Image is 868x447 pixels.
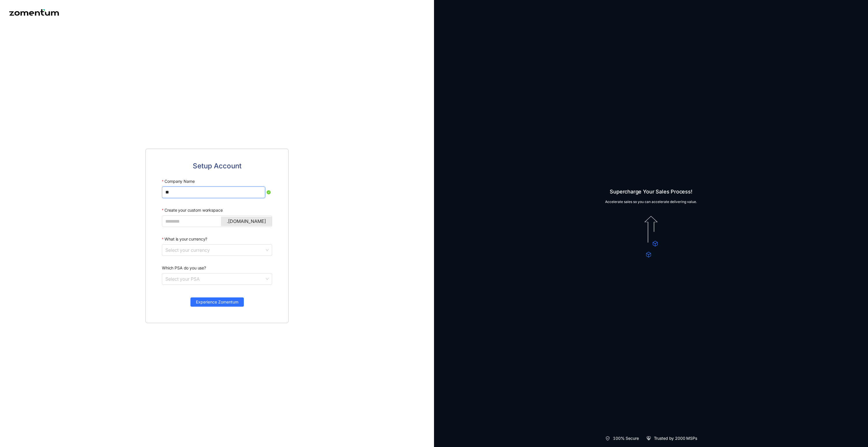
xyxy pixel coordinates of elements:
[196,299,238,305] span: Experience Zomentum
[193,161,242,172] span: Setup Account
[605,188,697,196] span: Supercharge Your Sales Process!
[221,217,272,226] div: .[DOMAIN_NAME]
[162,187,265,198] input: Company Name
[654,435,697,441] span: Trusted by 2000 MSPs
[605,199,697,204] span: Accelerate sales so you can accelerate delivering value.
[190,297,244,307] button: Experience Zomentum
[162,263,206,273] label: Which PSA do you use?
[162,205,222,215] label: Create your custom workspace
[162,176,195,187] label: Company Name
[162,234,207,244] label: What is your currency?
[165,218,267,225] input: Create your custom workspace
[9,9,59,16] img: Zomentum logo
[613,435,639,441] span: 100% Secure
